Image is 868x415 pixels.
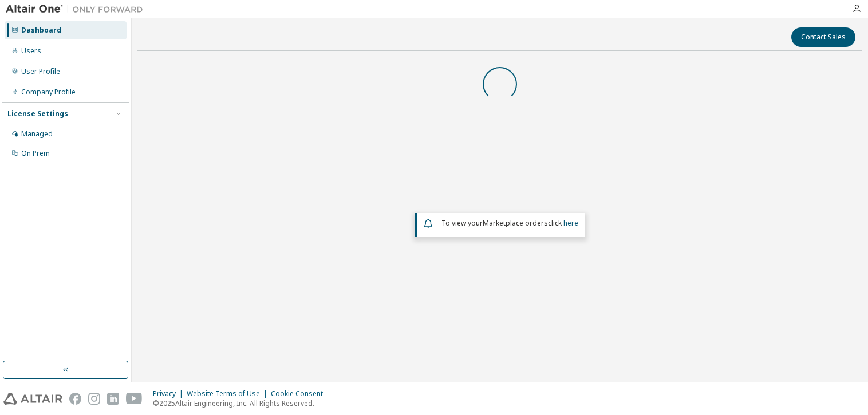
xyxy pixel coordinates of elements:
div: Privacy [153,389,187,398]
img: youtube.svg [126,393,143,405]
a: here [563,218,578,228]
div: On Prem [21,149,50,158]
img: altair_logo.svg [3,393,62,405]
img: instagram.svg [88,393,100,405]
img: Altair One [6,3,149,15]
img: facebook.svg [69,393,81,405]
img: linkedin.svg [107,393,119,405]
span: To view your click [441,218,578,228]
p: © 2025 Altair Engineering, Inc. All Rights Reserved. [153,398,330,408]
div: Company Profile [21,88,76,97]
div: Cookie Consent [271,389,330,398]
div: Website Terms of Use [187,389,271,398]
div: License Settings [7,109,68,118]
div: Users [21,46,41,56]
button: Contact Sales [791,27,855,47]
div: Managed [21,129,53,139]
em: Marketplace orders [483,218,548,228]
div: User Profile [21,67,60,76]
div: Dashboard [21,26,61,35]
